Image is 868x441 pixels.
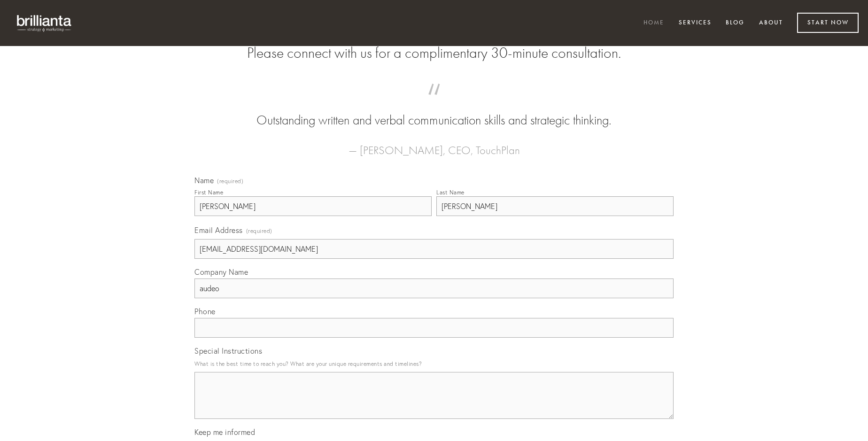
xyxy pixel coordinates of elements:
[9,9,80,37] img: brillianta - research, strategy, marketing
[209,93,659,111] span: “
[194,176,214,185] span: Name
[637,15,670,31] a: Home
[194,357,674,370] p: What is the best time to reach you? What are your unique requirements and timelines?
[209,93,659,130] blockquote: Outstanding written and verbal communication skills and strategic thinking.
[194,225,243,235] span: Email Address
[209,130,659,160] figcaption: — [PERSON_NAME], CEO, TouchPlan
[720,15,751,31] a: Blog
[673,15,718,31] a: Services
[436,189,465,196] div: Last Name
[194,427,255,437] span: Keep me informed
[194,267,248,277] span: Company Name
[194,44,674,62] h2: Please connect with us for a complimentary 30-minute consultation.
[194,307,216,316] span: Phone
[797,13,859,33] a: Start Now
[217,178,243,184] span: (required)
[753,15,789,31] a: About
[194,346,262,356] span: Special Instructions
[194,189,223,196] div: First Name
[246,224,272,237] span: (required)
